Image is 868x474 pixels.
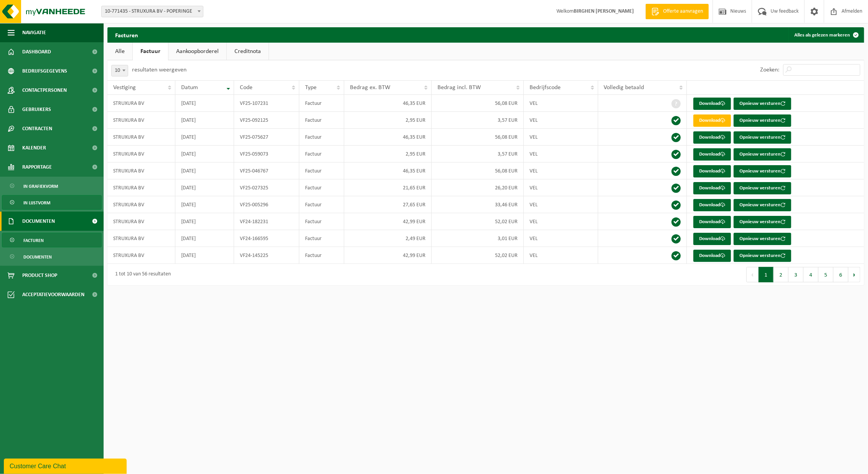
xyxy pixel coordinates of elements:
td: VF25-075627 [234,129,299,146]
td: VF25-027325 [234,179,299,196]
td: VF25-059073 [234,146,299,162]
span: Documenten [22,212,55,231]
span: Rapportage [22,157,52,177]
td: 3,57 EUR [432,112,524,129]
a: Creditnota [227,43,269,60]
a: Offerte aanvragen [645,4,709,19]
td: VEL [524,196,598,213]
a: Download [693,233,731,245]
span: 10-771435 - STRUXURA BV - POPERINGE [101,6,203,17]
td: [DATE] [175,146,234,162]
td: [DATE] [175,112,234,129]
span: Code [240,85,252,91]
td: [DATE] [175,213,234,230]
td: [DATE] [175,162,234,179]
label: Zoeken: [760,67,779,73]
td: 52,02 EUR [432,213,524,230]
button: 4 [804,267,818,282]
span: Kalender [22,138,46,157]
button: Opnieuw versturen [734,250,791,262]
button: Next [848,267,860,282]
td: 46,35 EUR [344,95,432,112]
h2: Facturen [107,27,146,42]
td: 2,49 EUR [344,230,432,247]
td: [DATE] [175,247,234,264]
strong: BIRGHEN [PERSON_NAME] [574,8,634,14]
a: Download [693,199,731,211]
span: Product Shop [22,266,57,285]
td: Factuur [299,179,345,196]
span: Bedrijfsgegevens [22,61,67,81]
span: 10 [111,65,128,76]
td: VF25-107231 [234,95,299,112]
span: Gebruikers [22,100,51,119]
iframe: chat widget [4,457,128,474]
td: 27,65 EUR [344,196,432,213]
td: 52,02 EUR [432,247,524,264]
td: VF25-046767 [234,162,299,179]
span: Vestiging [113,85,136,91]
td: 33,46 EUR [432,196,524,213]
button: Opnieuw versturen [734,199,791,211]
a: Download [693,148,731,161]
span: Contactpersonen [22,81,67,100]
td: [DATE] [175,196,234,213]
button: Opnieuw versturen [734,182,791,194]
td: 56,08 EUR [432,95,524,112]
td: VEL [524,230,598,247]
a: In lijstvorm [2,195,102,210]
td: 42,99 EUR [344,247,432,264]
td: Factuur [299,146,345,162]
td: STRUXURA BV [107,213,175,230]
td: STRUXURA BV [107,179,175,196]
a: Download [693,182,731,194]
span: Facturen [23,233,44,248]
td: VEL [524,95,598,112]
td: STRUXURA BV [107,230,175,247]
span: Documenten [23,250,52,264]
td: VEL [524,247,598,264]
td: STRUXURA BV [107,129,175,146]
td: VEL [524,129,598,146]
button: 6 [833,267,848,282]
td: VEL [524,179,598,196]
span: In grafiekvorm [23,179,58,194]
td: 46,35 EUR [344,162,432,179]
a: Download [693,131,731,144]
td: Factuur [299,213,345,230]
a: Download [693,114,731,127]
button: Opnieuw versturen [734,148,791,161]
span: Contracten [22,119,52,138]
span: Bedrag incl. BTW [437,85,481,91]
td: VEL [524,146,598,162]
td: VF24-166595 [234,230,299,247]
td: 2,95 EUR [344,146,432,162]
td: 42,99 EUR [344,213,432,230]
span: 10 [112,65,128,76]
td: 2,95 EUR [344,112,432,129]
td: STRUXURA BV [107,146,175,162]
td: 56,08 EUR [432,162,524,179]
td: VF25-092125 [234,112,299,129]
button: Opnieuw versturen [734,233,791,245]
td: VF25-005296 [234,196,299,213]
td: Factuur [299,196,345,213]
span: Type [305,85,317,91]
button: Previous [746,267,759,282]
td: Factuur [299,247,345,264]
td: STRUXURA BV [107,112,175,129]
td: VEL [524,213,598,230]
button: 2 [774,267,789,282]
label: resultaten weergeven [132,67,186,73]
td: 3,01 EUR [432,230,524,247]
a: Documenten [2,249,102,264]
td: [DATE] [175,179,234,196]
a: Download [693,98,731,110]
span: In lijstvorm [23,196,50,210]
td: VF24-182231 [234,213,299,230]
span: Navigatie [22,23,46,42]
span: Datum [181,85,198,91]
button: Opnieuw versturen [734,131,791,144]
td: STRUXURA BV [107,95,175,112]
